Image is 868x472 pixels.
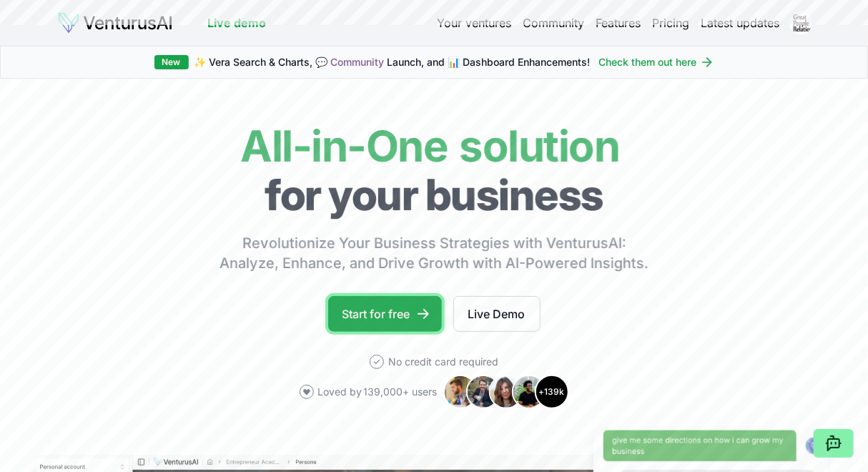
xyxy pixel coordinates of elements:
[599,55,714,69] a: Check them out here
[443,375,478,409] img: Avatar 1
[489,375,523,409] img: Avatar 3
[453,296,541,332] a: Live Demo
[512,375,546,409] img: Avatar 4
[194,55,591,69] span: ✨ Vera Search & Charts, 💬 Launch, and 📊 Dashboard Enhancements!
[466,375,500,409] img: Avatar 2
[154,55,189,69] div: New
[328,296,442,332] a: Start for free
[331,56,385,68] a: Community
